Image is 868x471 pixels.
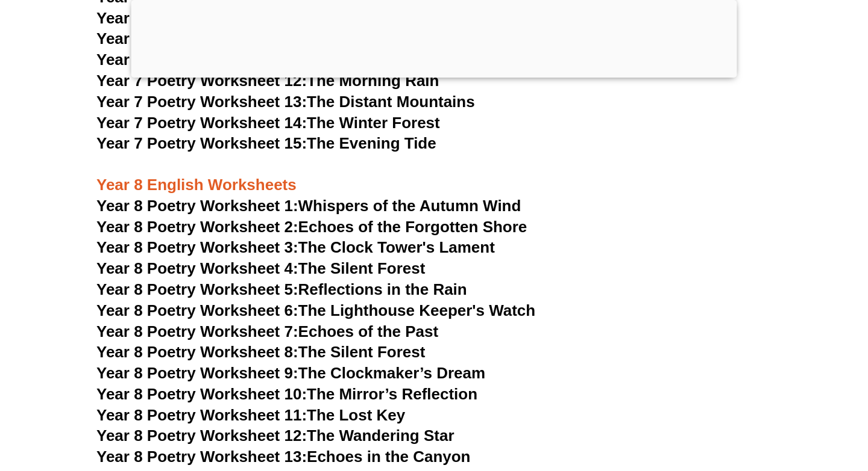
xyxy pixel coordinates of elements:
span: Year 8 Poetry Worksheet 9: [96,364,298,382]
span: Year 8 Poetry Worksheet 6: [96,301,298,319]
a: Year 8 Poetry Worksheet 12:The Wandering Star [96,426,454,445]
a: Year 8 Poetry Worksheet 10:The Mirror’s Reflection [96,385,477,403]
a: Year 8 Poetry Worksheet 4:The Silent Forest [96,259,425,277]
span: Year 7 Poetry Worksheet 13: [96,93,307,111]
a: Year 7 Poetry Worksheet 13:The Distant Mountains [96,93,475,111]
a: Year 8 Poetry Worksheet 2:Echoes of the Forgotten Shore [96,218,527,236]
span: Year 8 Poetry Worksheet 4: [96,259,298,277]
span: Year 7 Poetry Worksheet 9: [96,9,298,27]
a: Year 7 Poetry Worksheet 11:The Moonlit Meadow [96,51,461,69]
span: Year 7 Poetry Worksheet 14: [96,114,307,132]
iframe: Chat Widget [662,335,868,471]
a: Year 8 Poetry Worksheet 8:The Silent Forest [96,343,425,361]
a: Year 8 Poetry Worksheet 11:The Lost Key [96,406,405,424]
h3: Year 8 English Worksheets [96,155,772,195]
span: Year 8 Poetry Worksheet 12: [96,426,307,445]
a: Year 7 Poetry Worksheet 10:The Old Oak Tree [96,29,436,48]
span: Year 8 Poetry Worksheet 1: [96,197,298,215]
a: Year 8 Poetry Worksheet 5:Reflections in the Rain [96,280,467,298]
span: Year 7 Poetry Worksheet 10: [96,29,307,48]
a: Year 7 Poetry Worksheet 15:The Evening Tide [96,134,436,152]
span: Year 8 Poetry Worksheet 2: [96,218,298,236]
a: Year 8 Poetry Worksheet 1:Whispers of the Autumn Wind [96,197,521,215]
a: Year 8 Poetry Worksheet 9:The Clockmaker’s Dream [96,364,485,382]
span: Year 8 Poetry Worksheet 8: [96,343,298,361]
span: Year 8 Poetry Worksheet 13: [96,448,307,466]
span: Year 7 Poetry Worksheet 12: [96,72,307,90]
span: Year 8 Poetry Worksheet 11: [96,406,307,424]
a: Year 8 Poetry Worksheet 13:Echoes in the Canyon [96,448,471,466]
a: Year 8 Poetry Worksheet 7:Echoes of the Past [96,322,438,340]
a: Year 7 Poetry Worksheet 14:The Winter Forest [96,114,440,132]
span: Year 7 Poetry Worksheet 15: [96,134,307,152]
span: Year 7 Poetry Worksheet 11: [96,51,307,69]
span: Year 8 Poetry Worksheet 5: [96,280,298,298]
span: Year 8 Poetry Worksheet 3: [96,238,298,256]
a: Year 7 Poetry Worksheet 12:The Morning Rain [96,72,439,90]
a: Year 8 Poetry Worksheet 6:The Lighthouse Keeper's Watch [96,301,535,319]
span: Year 8 Poetry Worksheet 7: [96,322,298,340]
a: Year 8 Poetry Worksheet 3:The Clock Tower's Lament [96,238,495,256]
a: Year 7 Poetry Worksheet 9:Echoes in the Canyon [96,9,462,27]
span: Year 8 Poetry Worksheet 10: [96,385,307,403]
